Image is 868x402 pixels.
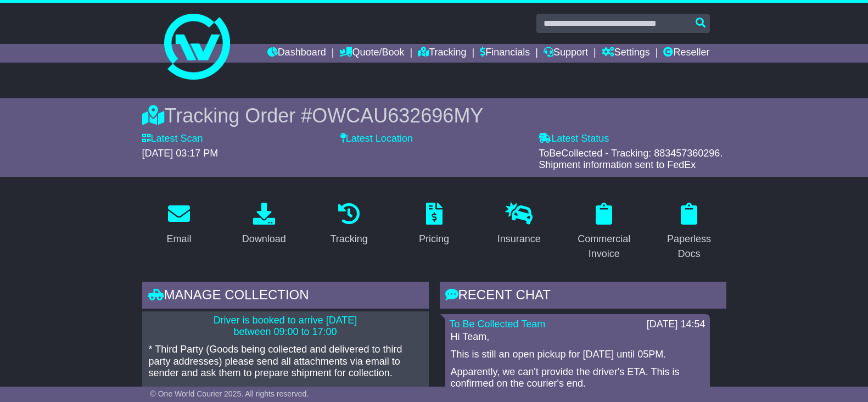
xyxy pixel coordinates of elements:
a: Paperless Docs [652,199,726,265]
p: * Third Party (Goods being collected and delivered to third party addresses) please send all atta... [149,344,422,379]
div: Tracking [330,232,367,247]
div: Commercial Invoice [574,232,634,261]
a: Settings [602,44,650,63]
div: Download [242,232,286,247]
a: Email [159,199,198,250]
div: Tracking Order # [142,104,726,127]
div: Paperless Docs [659,232,719,261]
a: Financials [480,44,530,63]
div: Email [166,232,191,247]
a: Reseller [663,44,709,63]
span: [DATE] 03:17 PM [142,148,219,159]
a: Commercial Invoice [567,199,641,265]
div: Insurance [497,232,541,247]
p: This is still an open pickup for [DATE] until 05PM. [451,349,704,361]
a: Tracking [418,44,466,63]
span: © One World Courier 2025. All rights reserved. [150,389,309,398]
p: Apparently, we can't provide the driver's ETA. This is confirmed on the courier's end. [451,366,704,390]
p: Driver is booked to arrive [DATE] between 09:00 to 17:00 [149,315,422,338]
a: Pricing [412,199,456,250]
label: Latest Status [539,133,609,145]
span: ToBeCollected - Tracking: 883457360296. Shipment information sent to FedEx [539,148,723,171]
div: Pricing [419,232,449,247]
a: Support [544,44,588,63]
a: Quote/Book [339,44,404,63]
div: Manage collection [142,282,429,311]
label: Latest Location [340,133,413,145]
p: Hi Team, [451,331,704,343]
a: Tracking [323,199,374,250]
a: To Be Collected Team [450,319,546,330]
a: Dashboard [267,44,326,63]
span: OWCAU632696MY [312,104,483,127]
div: [DATE] 14:54 [647,319,705,331]
a: Download [235,199,293,250]
label: Latest Scan [142,133,203,145]
a: Insurance [490,199,548,250]
div: RECENT CHAT [440,282,726,311]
